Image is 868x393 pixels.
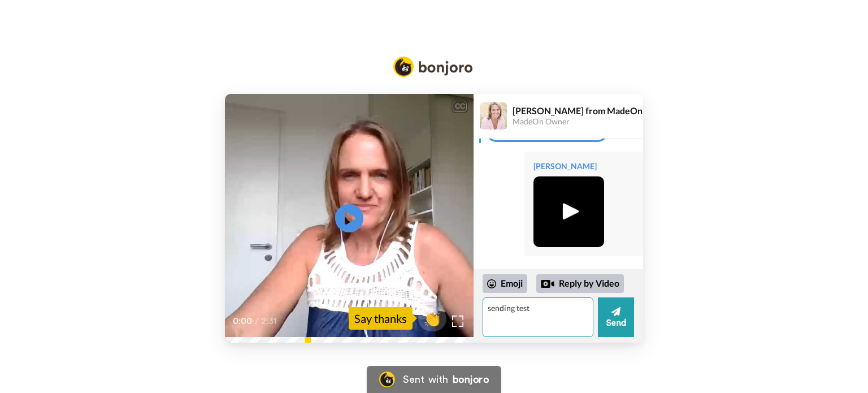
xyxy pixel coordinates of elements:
[513,117,643,127] div: MadeOn Owner
[536,274,624,293] div: Reply by Video
[480,102,507,129] img: Profile Image
[403,374,448,385] div: Sent with
[261,314,281,328] span: 2:31
[598,297,634,337] button: Send
[18,18,27,27] img: logo_orange.svg
[418,306,446,331] button: 👏
[483,274,527,292] div: Emoji
[553,196,584,227] img: ic_play_thick.png
[533,161,634,172] div: [PERSON_NAME]
[483,297,593,337] textarea: sending test
[43,67,101,74] div: Domain Overview
[349,307,413,330] div: Say thanks
[452,316,463,327] img: Full screen
[367,366,501,393] a: Bonjoro LogoSent withbonjoro
[393,57,472,77] img: Bonjoro Logo
[233,314,253,328] span: 0:00
[31,66,40,75] img: tab_domain_overview_orange.svg
[453,101,467,112] div: CC
[32,18,55,27] div: v 4.0.25
[125,67,190,74] div: Keywords by Traffic
[112,66,121,75] img: tab_keywords_by_traffic_grey.svg
[513,105,643,116] div: [PERSON_NAME] from MadeOn
[255,314,259,328] span: /
[418,309,446,327] span: 👏
[29,29,124,38] div: Domain: [DOMAIN_NAME]
[541,277,554,291] div: Reply by Video
[379,372,395,387] img: Bonjoro Logo
[18,29,27,38] img: website_grey.svg
[453,374,489,385] div: bonjoro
